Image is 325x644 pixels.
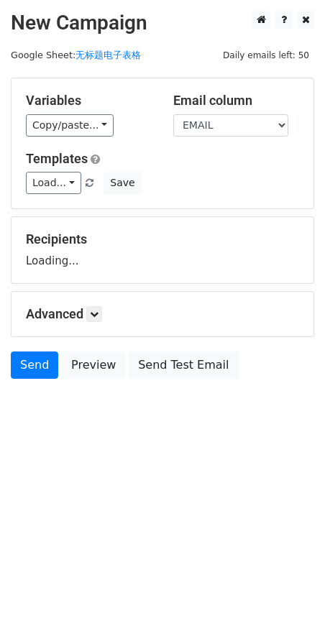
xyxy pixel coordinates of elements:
h5: Advanced [26,306,299,322]
h5: Recipients [26,231,299,247]
h5: Variables [26,93,152,109]
a: Send Test Email [129,351,238,379]
h2: New Campaign [11,11,314,35]
a: Preview [62,351,125,379]
small: Google Sheet: [11,50,141,60]
button: Save [104,172,141,194]
div: Loading... [26,231,299,269]
a: Load... [26,172,81,194]
span: Daily emails left: 50 [218,47,314,63]
a: 无标题电子表格 [75,50,141,60]
a: Templates [26,151,88,166]
a: Copy/paste... [26,114,114,137]
a: Send [11,351,58,379]
h5: Email column [173,93,299,109]
a: Daily emails left: 50 [218,50,314,60]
